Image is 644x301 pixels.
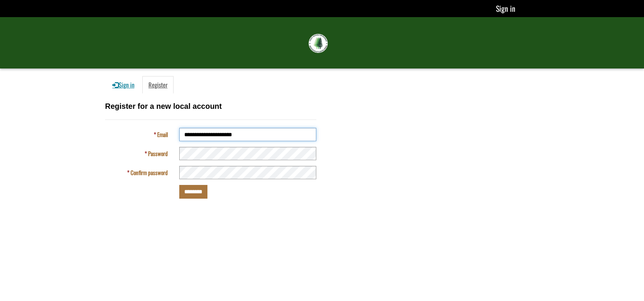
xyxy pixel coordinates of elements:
[106,76,140,94] a: Sign in
[148,149,168,158] span: Password
[142,76,174,94] a: Register
[309,34,328,53] img: FRIAA Submissions Portal
[131,168,168,177] span: Confirm password
[157,130,168,139] span: Email
[496,3,515,14] a: Sign in
[105,102,222,110] span: Register for a new local account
